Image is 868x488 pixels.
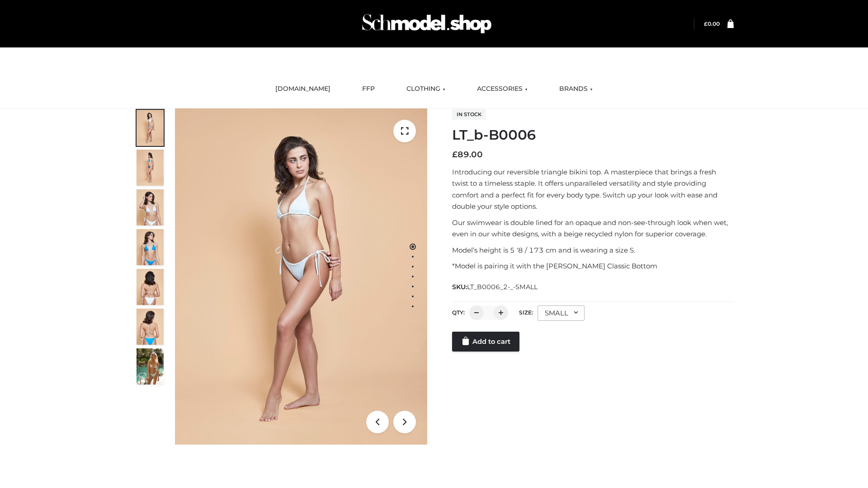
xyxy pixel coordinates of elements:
img: ArielClassicBikiniTop_CloudNine_AzureSky_OW114ECO_4-scaled.jpg [137,229,164,265]
p: *Model is pairing it with the [PERSON_NAME] Classic Bottom [452,260,734,272]
img: ArielClassicBikiniTop_CloudNine_AzureSky_OW114ECO_8-scaled.jpg [137,309,164,345]
p: Model’s height is 5 ‘8 / 173 cm and is wearing a size S. [452,244,734,256]
img: Schmodel Admin 964 [359,6,495,42]
label: Size: [519,309,533,316]
div: SMALL [538,305,585,321]
span: £ [704,20,708,27]
a: CLOTHING [400,79,452,99]
a: BRANDS [552,79,599,99]
img: ArielClassicBikiniTop_CloudNine_AzureSky_OW114ECO_1 [175,108,427,445]
bdi: 0.00 [704,20,720,27]
a: FFP [355,79,382,99]
a: £0.00 [704,20,720,27]
span: In stock [452,109,486,120]
span: LT_B0006_2-_-SMALL [467,283,538,291]
img: Arieltop_CloudNine_AzureSky2.jpg [137,348,164,385]
span: £ [452,150,458,160]
img: ArielClassicBikiniTop_CloudNine_AzureSky_OW114ECO_1-scaled.jpg [137,110,164,146]
img: ArielClassicBikiniTop_CloudNine_AzureSky_OW114ECO_7-scaled.jpg [137,269,164,305]
img: ArielClassicBikiniTop_CloudNine_AzureSky_OW114ECO_3-scaled.jpg [137,189,164,225]
a: ACCESSORIES [470,79,534,99]
a: Add to cart [452,332,519,352]
a: [DOMAIN_NAME] [269,79,337,99]
bdi: 89.00 [452,150,483,160]
label: QTY: [452,309,465,316]
p: Our swimwear is double lined for an opaque and non-see-through look when wet, even in our white d... [452,217,734,240]
h1: LT_b-B0006 [452,127,734,143]
img: ArielClassicBikiniTop_CloudNine_AzureSky_OW114ECO_2-scaled.jpg [137,150,164,186]
span: SKU: [452,282,538,292]
p: Introducing our reversible triangle bikini top. A masterpiece that brings a fresh twist to a time... [452,166,734,212]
